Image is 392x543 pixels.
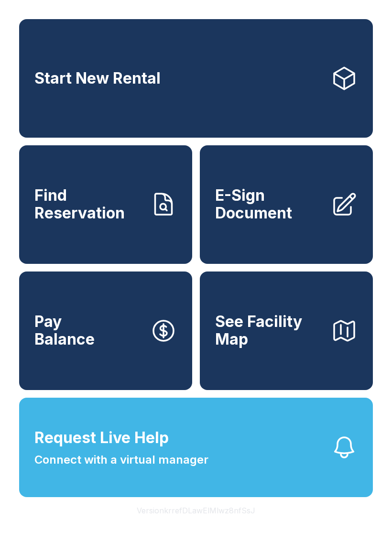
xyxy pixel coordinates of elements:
button: PayBalance [19,271,192,390]
span: E-Sign Document [215,187,323,222]
span: Pay Balance [34,313,95,348]
button: VersionkrrefDLawElMlwz8nfSsJ [129,497,263,524]
button: Request Live HelpConnect with a virtual manager [19,398,373,497]
span: Connect with a virtual manager [34,451,208,468]
a: E-Sign Document [200,145,373,264]
a: Start New Rental [19,19,373,138]
button: See Facility Map [200,271,373,390]
a: Find Reservation [19,145,192,264]
span: Find Reservation [34,187,142,222]
span: See Facility Map [215,313,323,348]
span: Start New Rental [34,70,161,87]
span: Request Live Help [34,426,169,449]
